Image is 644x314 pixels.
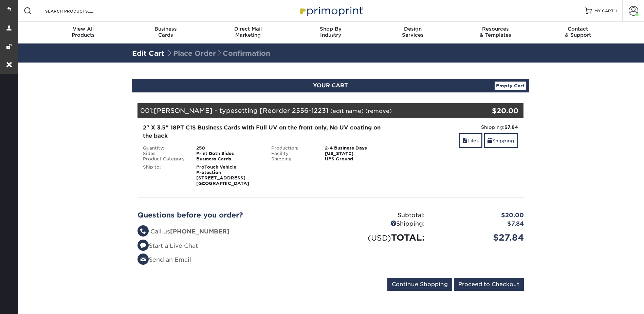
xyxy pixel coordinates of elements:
span: shipping [487,138,492,143]
span: files [463,138,467,143]
a: Direct MailMarketing [207,22,289,43]
div: Products [42,26,125,38]
div: Business Cards [191,156,266,162]
div: Shipping: [400,124,518,130]
a: Contact& Support [537,22,619,43]
span: YOUR CART [313,82,348,89]
div: 001: [137,103,459,118]
input: SEARCH PRODUCTS..... [44,7,111,15]
a: Shipping [484,133,518,148]
span: 1 [615,8,617,13]
span: Direct Mail [207,26,289,32]
small: (USD) [368,233,391,242]
input: Continue Shopping [387,278,452,291]
a: BusinessCards [124,22,207,43]
div: Product Category: [138,156,191,162]
div: Facility: [266,151,320,156]
a: Resources& Templates [454,22,537,43]
a: Edit Cart [132,49,164,57]
h2: Questions before you order? [137,211,326,219]
span: View All [42,26,125,32]
a: DesignServices [372,22,454,43]
a: Send an Email [137,256,191,263]
a: View AllProducts [42,22,125,43]
span: Business [124,26,207,32]
strong: ProTouch Vehicle Protection [STREET_ADDRESS] [GEOGRAPHIC_DATA] [196,164,249,186]
div: 2-4 Business Days [320,145,395,151]
div: $27.84 [430,231,529,244]
div: Sides: [138,151,191,156]
div: $7.84 [430,220,529,228]
div: [US_STATE] [320,151,395,156]
div: Industry [289,26,372,38]
div: 2" X 3.5" 18PT C1S Business Cards with Full UV on the front only, No UV coating on the back [143,124,390,140]
div: & Templates [454,26,537,38]
div: UPS Ground [320,156,395,162]
a: Empty Cart [495,82,526,90]
strong: $7.84 [504,124,518,130]
div: 250 [191,145,266,151]
div: Subtotal: [331,211,430,220]
div: Shipping: [331,220,430,228]
span: [PERSON_NAME] - typesetting [Reorder 2556-12231 [154,107,328,114]
span: MY CART [594,8,614,14]
div: Production: [266,145,320,151]
div: $20.00 [459,106,519,116]
span: Shop By [289,26,372,32]
strong: [PHONE_NUMBER] [170,228,229,235]
span: Contact [537,26,619,32]
div: TOTAL: [331,231,430,244]
span: Resources [454,26,537,32]
a: (remove) [365,108,392,114]
span: Place Order Confirmation [166,49,270,57]
a: Shop ByIndustry [289,22,372,43]
div: & Support [537,26,619,38]
span: Design [372,26,454,32]
a: (edit name) [330,108,364,114]
input: Proceed to Checkout [454,278,524,291]
li: Call us [137,227,326,236]
div: Print Both Sides [191,151,266,156]
div: Quantity: [138,145,191,151]
a: Start a Live Chat [137,242,198,249]
img: Primoprint [297,3,365,18]
div: Cards [124,26,207,38]
div: Services [372,26,454,38]
a: Files [459,133,482,148]
div: $20.00 [430,211,529,220]
div: Shipping: [266,156,320,162]
div: Ship to: [138,164,191,186]
div: Marketing [207,26,289,38]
